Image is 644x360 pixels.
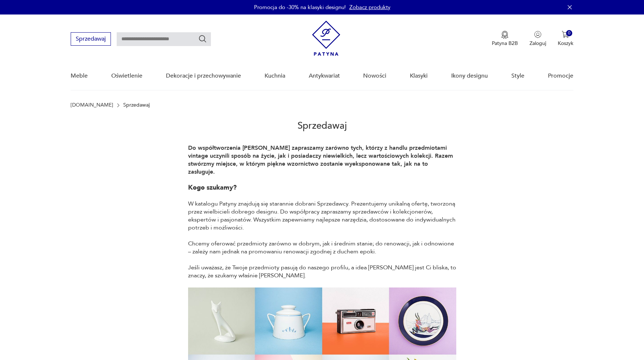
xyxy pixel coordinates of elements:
a: Oświetlenie [111,62,142,90]
p: Sprzedawaj [123,102,150,108]
a: Style [511,62,524,90]
a: [DOMAIN_NAME] [71,102,113,108]
strong: Do współtworzenia [PERSON_NAME] zapraszamy zarówno tych, którzy z handlu przedmiotami vintage ucz... [188,144,455,176]
a: Promocje [548,62,573,90]
a: Meble [71,62,88,90]
img: Ikona koszyka [562,31,569,38]
a: Ikona medaluPatyna B2B [492,31,518,47]
p: Jeśli uważasz, że Twoje przedmioty pasują do naszego profilu, a idea [PERSON_NAME] jest Ci bliska... [188,264,456,280]
button: 0Koszyk [558,31,573,47]
img: Ikonka użytkownika [534,31,541,38]
a: Nowości [363,62,386,90]
p: Koszyk [558,40,573,47]
img: Ikona medalu [501,31,508,39]
p: Chcemy oferować przedmioty zarówno w dobrym, jak i średnim stanie; do renowacji, jak i odnowione ... [188,240,456,256]
h2: Sprzedawaj [71,108,573,144]
div: 0 [566,30,572,36]
p: W katalogu Patyny znajdują się starannie dobrani Sprzedawcy. Prezentujemy unikalną ofertę, tworzo... [188,200,456,232]
h1: Kogo szukamy? [188,184,456,192]
a: Antykwariat [309,62,340,90]
a: Dekoracje i przechowywanie [166,62,241,90]
button: Zaloguj [529,31,546,47]
a: Ikony designu [451,62,488,90]
p: Promocja do -30% na klasyki designu! [254,4,346,11]
a: Sprzedawaj [71,37,111,42]
button: Sprzedawaj [71,32,111,46]
p: Zaloguj [529,40,546,47]
button: Szukaj [198,34,207,43]
p: Patyna B2B [492,40,518,47]
img: Patyna - sklep z meblami i dekoracjami vintage [312,21,340,56]
a: Zobacz produkty [349,4,390,11]
a: Klasyki [410,62,428,90]
button: Patyna B2B [492,31,518,47]
a: Kuchnia [265,62,285,90]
